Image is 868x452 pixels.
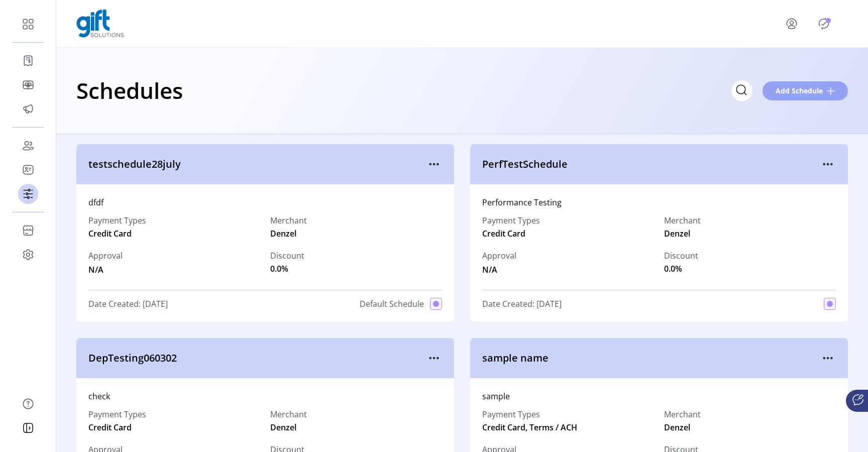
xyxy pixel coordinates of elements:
span: PerfTestSchedule [482,157,820,172]
span: sample name [482,351,820,366]
label: Payment Types [88,408,146,420]
span: Denzel [664,228,690,240]
img: logo [76,10,124,38]
h1: Schedules [76,73,183,108]
label: Merchant [664,214,701,227]
span: 0.0% [270,263,288,275]
span: Approval [88,250,123,262]
label: Merchant [270,214,307,227]
div: sample [482,390,836,402]
span: testschedule28july [88,157,426,172]
span: N/A [482,262,516,276]
span: Default Schedule [360,298,424,310]
span: Credit Card, Terms / ACH [482,421,654,433]
span: Denzel [270,228,296,240]
button: menu [820,350,836,366]
input: Search [731,80,752,101]
span: Credit Card [88,421,132,433]
span: Denzel [270,421,296,433]
button: menu [772,12,816,36]
span: N/A [88,262,123,276]
label: Payment Types [482,408,654,420]
label: Discount [270,250,304,262]
span: Denzel [664,421,690,433]
div: dfdf [88,196,442,208]
label: Merchant [270,408,307,420]
span: Date Created: [DATE] [482,298,562,310]
label: Payment Types [88,214,146,227]
label: Merchant [664,408,701,420]
button: Publisher Panel [816,16,832,32]
span: DepTesting060302 [88,351,426,366]
div: check [88,390,442,402]
button: menu [426,350,442,366]
span: Add Schedule [776,85,823,96]
span: Credit Card [88,228,132,240]
label: Payment Types [482,214,540,227]
div: Performance Testing [482,196,836,208]
span: Credit Card [482,228,525,240]
button: menu [820,156,836,172]
button: Add Schedule [763,81,848,100]
span: 0.0% [664,263,682,275]
span: Approval [482,250,516,262]
button: menu [426,156,442,172]
span: Date Created: [DATE] [88,298,168,310]
label: Discount [664,250,698,262]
